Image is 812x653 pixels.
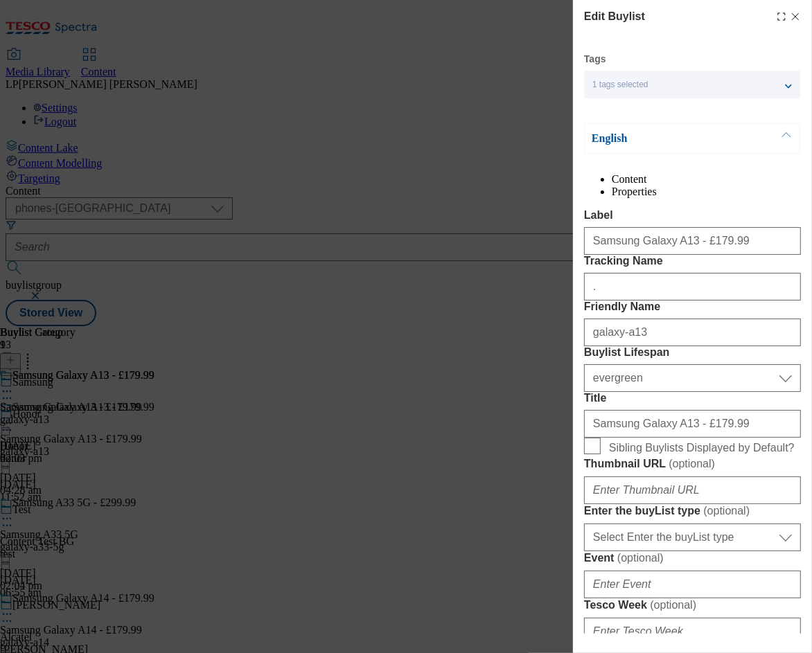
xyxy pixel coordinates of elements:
span: ( optional ) [617,552,664,564]
h4: Edit Buylist [584,8,645,25]
input: Enter Label [584,227,801,255]
span: ( optional ) [703,505,750,517]
input: Enter Event [584,571,801,598]
input: Enter Title [584,410,801,438]
label: Title [584,392,801,404]
li: Content [612,173,801,186]
span: ( optional ) [650,599,696,611]
input: Enter Tesco Week [584,618,801,645]
label: Label [584,209,801,222]
p: English [592,132,737,145]
input: Enter Friendly Name [584,319,801,346]
li: Properties [612,186,801,198]
label: Thumbnail URL [584,457,801,471]
button: 1 tags selected [584,71,800,98]
label: Friendly Name [584,301,801,313]
input: Enter Thumbnail URL [584,476,801,504]
span: ( optional ) [669,458,715,469]
label: Tags [584,55,606,63]
label: Tracking Name [584,255,801,267]
input: Enter Tracking Name [584,273,801,301]
label: Enter the buyList type [584,504,801,518]
span: Sibling Buylists Displayed by Default? [609,442,795,454]
label: Buylist Lifespan [584,346,801,359]
label: Event [584,551,801,565]
span: 1 tags selected [592,80,648,90]
label: Tesco Week [584,598,801,612]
